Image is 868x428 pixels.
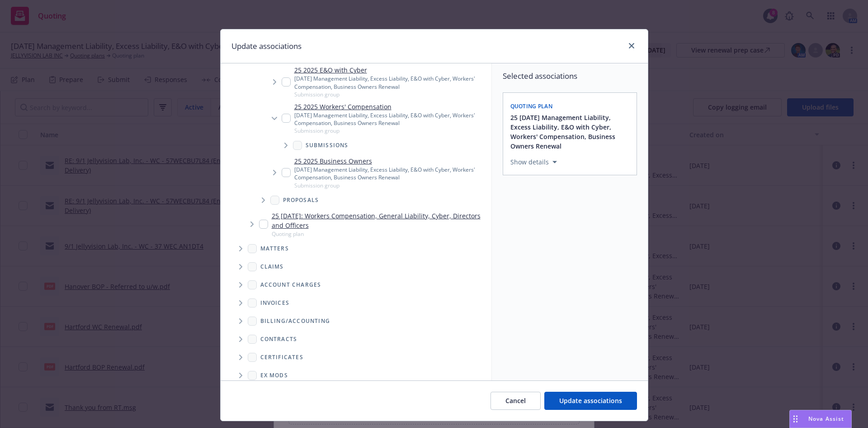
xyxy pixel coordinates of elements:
[294,111,488,127] div: [DATE] Management Liability, Excess Liability, E&O with Cyber, Workers' Compensation, Business Ow...
[260,318,330,324] span: Billing/Accounting
[294,65,488,75] a: 25 2025 E&O with Cyber
[510,102,553,110] span: Quoting plan
[294,166,488,181] div: [DATE] Management Liability, Excess Liability, E&O with Cyber, Workers' Compensation, Business Ow...
[294,91,488,98] span: Submission group
[790,410,801,428] div: Drag to move
[507,157,561,168] button: Show details
[306,143,349,148] span: Submissions
[260,373,288,378] span: Ex Mods
[231,40,302,52] h1: Update associations
[294,102,488,111] a: 25 2025 Workers' Compensation
[294,156,488,166] a: 25 2025 Business Owners
[294,75,488,90] div: [DATE] Management Liability, Excess Liability, E&O with Cyber, Workers' Compensation, Business Ow...
[505,396,526,405] span: Cancel
[272,230,488,238] span: Quoting plan
[789,410,852,428] button: Nova Assist
[283,197,319,203] span: Proposals
[260,337,297,342] span: Contracts
[626,40,637,51] a: close
[491,392,541,410] button: Cancel
[260,300,290,306] span: Invoices
[272,211,488,230] a: 25 [DATE]: Workers Compensation, General Liability, Cyber, Directors and Officers
[510,113,631,151] button: 25 [DATE] Management Liability, Excess Liability, E&O with Cyber, Workers' Compensation, Business...
[294,182,488,189] span: Submission group
[260,264,284,269] span: Claims
[559,396,622,405] span: Update associations
[294,127,488,135] span: Submission group
[260,355,303,360] span: Certificates
[260,246,289,251] span: Matters
[544,392,637,410] button: Update associations
[503,71,637,82] span: Selected associations
[260,282,321,288] span: Account charges
[808,415,844,423] span: Nova Assist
